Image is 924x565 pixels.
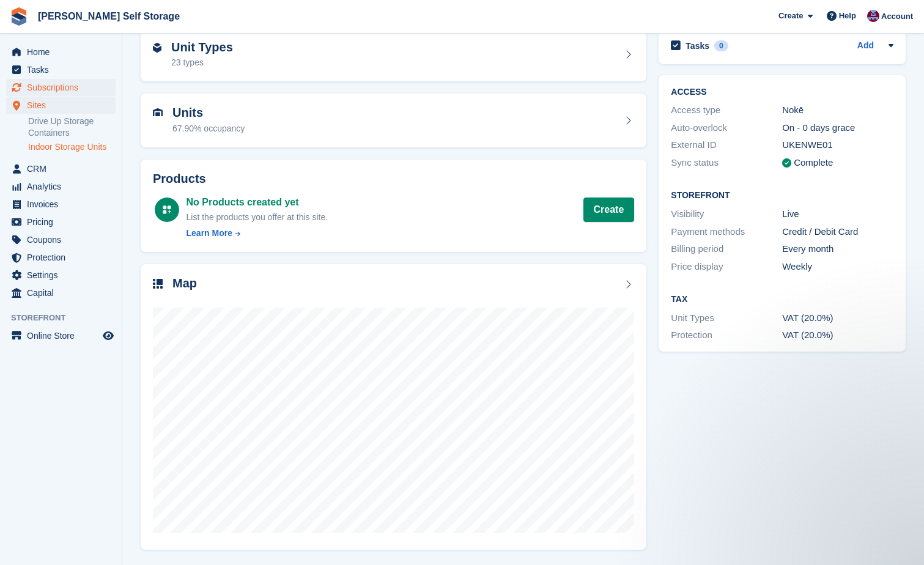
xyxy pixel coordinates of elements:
[671,311,782,325] div: Unit Types
[782,138,893,152] div: UKENWE01
[27,160,100,177] span: CRM
[187,227,232,240] div: Learn More
[27,213,100,231] span: Pricing
[27,61,100,78] span: Tasks
[10,7,28,26] img: stora-icon-8386f47178a22dfd0bd8f6a31ec36ba5ce8667c1dd55bd0f319d3a0aa187defe.svg
[671,87,893,97] h2: ACCESS
[27,79,100,96] span: Subscriptions
[28,116,116,139] a: Drive Up Storage Containers
[6,61,116,78] a: menu
[671,207,782,221] div: Visibility
[857,39,874,53] a: Add
[6,213,116,231] a: menu
[671,295,893,305] h2: Tax
[867,10,879,22] img: Tracy Bailey
[187,212,328,222] span: List the products you offer at this site.
[782,328,893,342] div: VAT (20.0%)
[172,276,197,290] h2: Map
[714,40,728,51] div: 0
[6,231,116,248] a: menu
[782,311,893,325] div: VAT (20.0%)
[782,242,893,256] div: Every month
[671,121,782,135] div: Auto-overlock
[782,103,893,117] div: Nokē
[141,28,646,82] a: Unit Types 23 types
[881,10,913,23] span: Account
[782,121,893,135] div: On - 0 days grace
[6,284,116,301] a: menu
[162,205,172,215] img: custom-product-icn-white-7c27a13f52cf5f2f504a55ee73a895a1f82ff5669d69490e13668eaf7ade3bb5.svg
[671,138,782,152] div: External ID
[671,242,782,256] div: Billing period
[6,79,116,96] a: menu
[27,267,100,284] span: Settings
[171,56,233,69] div: 23 types
[782,260,893,274] div: Weekly
[27,327,100,344] span: Online Store
[778,10,803,22] span: Create
[6,43,116,61] a: menu
[6,160,116,177] a: menu
[27,196,100,213] span: Invoices
[782,225,893,239] div: Credit / Debit Card
[839,10,856,22] span: Help
[141,94,646,147] a: Units 67.90% occupancy
[6,178,116,195] a: menu
[6,196,116,213] a: menu
[6,249,116,266] a: menu
[27,178,100,195] span: Analytics
[11,312,122,324] span: Storefront
[171,40,233,54] h2: Unit Types
[6,327,116,344] a: menu
[172,106,245,120] h2: Units
[671,191,893,201] h2: Storefront
[27,231,100,248] span: Coupons
[27,249,100,266] span: Protection
[187,227,328,240] a: Learn More
[583,198,635,222] a: Create
[6,97,116,114] a: menu
[28,141,116,153] a: Indoor Storage Units
[686,40,709,51] h2: Tasks
[153,172,634,186] h2: Products
[33,6,185,26] a: [PERSON_NAME] Self Storage
[153,108,163,117] img: unit-icn-7be61d7bf1b0ce9d3e12c5938cc71ed9869f7b940bace4675aadf7bd6d80202e.svg
[187,195,328,210] div: No Products created yet
[6,267,116,284] a: menu
[141,264,646,550] a: Map
[671,328,782,342] div: Protection
[671,260,782,274] div: Price display
[27,43,100,61] span: Home
[27,284,100,301] span: Capital
[172,122,245,135] div: 67.90% occupancy
[153,279,163,289] img: map-icn-33ee37083ee616e46c38cad1a60f524a97daa1e2b2c8c0bc3eb3415660979fc1.svg
[27,97,100,114] span: Sites
[794,156,833,170] div: Complete
[101,328,116,343] a: Preview store
[671,225,782,239] div: Payment methods
[671,156,782,170] div: Sync status
[671,103,782,117] div: Access type
[153,43,161,53] img: unit-type-icn-2b2737a686de81e16bb02015468b77c625bbabd49415b5ef34ead5e3b44a266d.svg
[782,207,893,221] div: Live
